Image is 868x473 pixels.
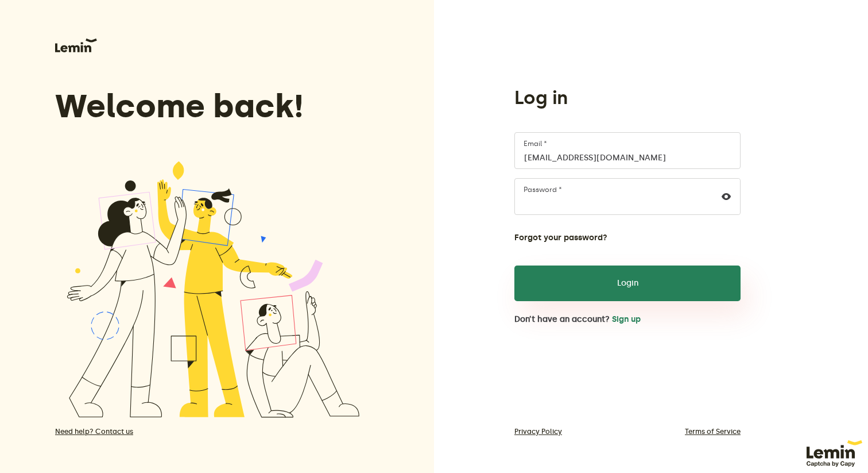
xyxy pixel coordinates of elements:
[514,266,741,301] button: Login
[524,185,562,194] label: Password *
[685,427,741,436] a: Terms of Service
[514,233,607,243] button: Forgot your password?
[55,88,373,125] h3: Welcome back!
[524,139,547,148] label: Email *
[612,315,641,324] button: Sign up
[55,427,373,436] a: Need help? Contact us
[514,315,610,324] span: Don’t have an account?
[55,39,97,52] img: Lemin logo
[514,427,562,436] a: Privacy Policy
[514,86,568,109] h1: Log in
[514,132,741,169] input: Email *
[807,440,862,467] img: 63f920f45959a057750d25c1_lem1.svg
